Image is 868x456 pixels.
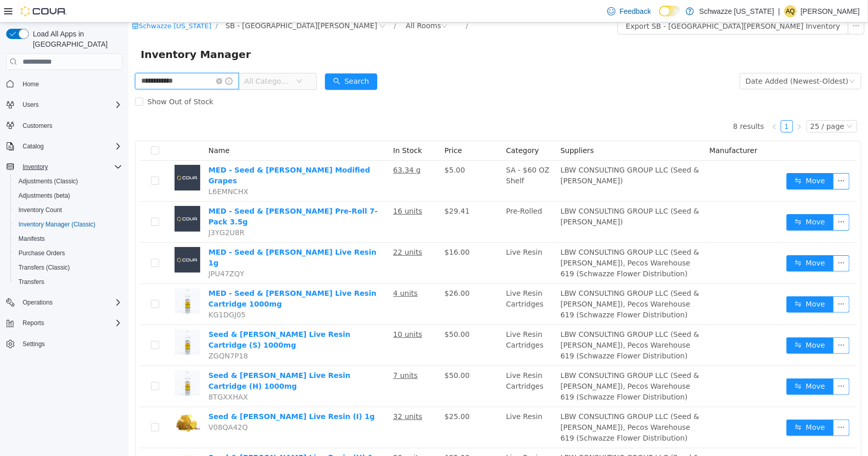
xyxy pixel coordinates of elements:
[80,165,120,173] span: L6EMNCHX
[80,225,248,244] a: MED - Seed & [PERSON_NAME] Live Resin 1g
[10,232,126,246] button: Manifests
[432,143,571,162] span: LBW CONSULTING GROUP LLC (Seed & [PERSON_NAME])
[316,349,341,357] span: $50.00
[265,124,294,132] span: In Stock
[705,356,721,372] button: icon: ellipsis
[316,143,337,151] span: $5.00
[432,124,466,132] span: Suppliers
[18,317,48,329] button: Reports
[23,319,44,327] span: Reports
[705,192,721,208] button: icon: ellipsis
[197,51,249,67] button: icon: searchSearch
[46,348,72,373] img: Seed & Smith Live Resin Cartridge (H) 1000mg hero shot
[18,140,48,153] button: Catalog
[18,161,122,173] span: Inventory
[801,5,860,17] p: [PERSON_NAME]
[668,101,674,107] i: icon: right
[432,390,571,420] span: LBW CONSULTING GROUP LLC (Seed & [PERSON_NAME]), Pecos Warehouse 619 (Schwazze Flower Distribution)
[18,140,122,153] span: Catalog
[18,338,49,350] a: Settings
[265,431,294,439] u: 20 units
[374,261,428,302] td: Live Resin Cartridges
[718,101,724,108] i: icon: down
[374,344,428,385] td: Live Resin Cartridges
[14,189,122,202] span: Adjustments (beta)
[14,233,49,245] a: Manifests
[10,246,126,260] button: Purchase Orders
[18,99,122,111] span: Users
[581,124,629,132] span: Manufacturer
[316,390,341,398] span: $25.00
[374,138,428,179] td: SA - $60 OZ Shelf
[14,276,122,288] span: Transfers
[88,55,94,62] i: icon: close-circle
[80,370,120,378] span: 8TGXXHAX
[14,247,122,259] span: Purchase Orders
[432,184,571,203] span: LBW CONSULTING GROUP LLC (Seed & [PERSON_NAME])
[46,430,72,455] img: Seed & Smith Live Resin (H) 1g hero shot
[18,206,62,214] span: Inventory Count
[23,163,48,171] span: Inventory
[29,29,122,49] span: Load All Apps in [GEOGRAPHIC_DATA]
[80,390,246,398] a: Seed & [PERSON_NAME] Live Resin (I) 1g
[23,80,39,88] span: Home
[14,175,122,187] span: Adjustments (Classic)
[699,5,774,17] p: Schwazze [US_STATE]
[10,174,126,188] button: Adjustments (Classic)
[2,295,126,310] button: Operations
[316,124,334,132] span: Price
[10,188,126,203] button: Adjustments (beta)
[80,124,101,132] span: Name
[2,139,126,154] button: Catalog
[18,192,70,200] span: Adjustments (beta)
[374,179,428,220] td: Pre-Rolled
[705,315,721,331] button: icon: ellipsis
[18,120,56,132] a: Customers
[14,204,122,216] span: Inventory Count
[265,184,294,193] u: 16 units
[14,261,122,274] span: Transfers (Classic)
[18,77,122,90] span: Home
[18,278,44,286] span: Transfers
[784,5,797,17] div: Anastasia Queen
[46,265,72,291] img: MED - Seed & Smith Live Resin Cartridge 1000mg hero shot
[46,307,72,332] img: Seed & Smith Live Resin Cartridge (S) 1000mg hero shot
[2,98,126,112] button: Users
[80,401,120,409] span: V08QA42Q
[265,349,290,357] u: 7 units
[316,184,341,193] span: $29.41
[658,192,705,208] button: icon: swapMove
[778,5,780,17] p: |
[23,340,45,348] span: Settings
[316,308,341,316] span: $50.00
[721,55,727,63] i: icon: down
[432,308,571,337] span: LBW CONSULTING GROUP LLC (Seed & [PERSON_NAME]), Pecos Warehouse 619 (Schwazze Flower Distribution)
[18,317,122,329] span: Reports
[116,53,163,64] span: All Categories
[80,184,249,203] a: MED - Seed & [PERSON_NAME] Pre-Roll 7-Pack 3.5g
[14,189,74,202] a: Adjustments (beta)
[432,349,571,378] span: LBW CONSULTING GROUP LLC (Seed & [PERSON_NAME]), Pecos Warehouse 619 (Schwazze Flower Distribution)
[80,431,250,439] a: Seed & [PERSON_NAME] Live Resin (H) 1g
[2,160,126,174] button: Inventory
[265,143,292,151] u: 63.34 g
[18,177,78,185] span: Adjustments (Classic)
[2,76,126,91] button: Home
[10,217,126,232] button: Inventory Manager (Classic)
[705,397,721,413] button: icon: ellipsis
[46,224,72,250] img: MED - Seed & Smith Live Resin 1g placeholder
[658,397,705,413] button: icon: swapMove
[80,288,118,296] span: KG1DGJ05
[374,302,428,344] td: Live Resin Cartridges
[618,51,720,66] div: Date Added (Newest-Oldest)
[432,225,571,255] span: LBW CONSULTING GROUP LLC (Seed & [PERSON_NAME]), Pecos Warehouse 619 (Schwazze Flower Distribution)
[705,150,721,167] button: icon: ellipsis
[658,315,705,331] button: icon: swapMove
[14,218,122,231] span: Inventory Manager (Classic)
[18,119,122,132] span: Customers
[21,6,67,16] img: Cova
[682,98,716,109] div: 25 / page
[14,233,122,245] span: Manifests
[6,72,122,378] nav: Complex example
